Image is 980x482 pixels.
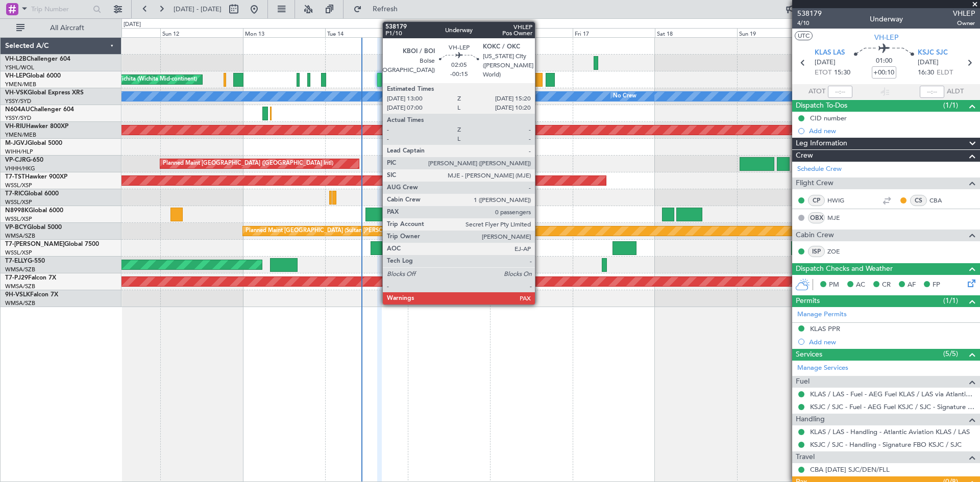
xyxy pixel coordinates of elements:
[827,247,850,256] a: ZOE
[490,28,572,37] div: Thu 16
[5,114,31,122] a: YSSY/SYD
[953,8,975,19] span: VHLEP
[796,177,834,189] span: Flight Crew
[5,224,27,231] span: VP-BCY
[5,241,99,247] a: T7-[PERSON_NAME]Global 7500
[796,349,822,361] span: Services
[943,100,958,111] span: (1/1)
[5,73,61,79] a: VH-LEPGlobal 6000
[5,208,63,214] a: N8998KGlobal 6000
[797,310,847,320] a: Manage Permits
[870,14,903,24] div: Underway
[929,196,952,205] a: CBA
[797,19,822,28] span: 4/10
[828,86,852,98] input: --:--
[953,19,975,28] span: Owner
[5,81,36,88] a: YMEN/MEB
[796,263,893,275] span: Dispatch Checks and Weather
[5,56,27,62] span: VH-L2B
[5,123,26,130] span: VH-RIU
[808,87,825,97] span: ATOT
[5,275,28,281] span: T7-PJ29
[655,28,737,37] div: Sat 18
[5,249,32,257] a: WSSL/XSP
[5,215,32,223] a: WSSL/XSP
[815,68,831,78] span: ETOT
[5,299,35,307] a: WMSA/SZB
[809,126,975,135] div: Add new
[5,232,35,240] a: WMSA/SZB
[11,20,111,36] button: All Aircraft
[5,174,67,180] a: T7-TSTHawker 900XP
[918,48,948,58] span: KSJC SJC
[163,156,333,171] div: Planned Maint [GEOGRAPHIC_DATA] ([GEOGRAPHIC_DATA] Intl)
[70,72,197,87] div: Unplanned Maint Wichita (Wichita Mid-continent)
[829,280,839,290] span: PM
[874,32,898,43] span: VH-LEP
[5,241,64,247] span: T7-[PERSON_NAME]
[5,258,45,264] a: T7-ELLYG-550
[613,89,636,104] div: No Crew
[797,363,848,373] a: Manage Services
[796,230,834,241] span: Cabin Crew
[808,246,825,257] div: ISP
[243,28,325,37] div: Mon 13
[325,28,407,37] div: Tue 14
[5,64,34,71] a: YSHL/WOL
[827,196,850,205] a: HWIG
[918,68,934,78] span: 16:30
[5,283,35,290] a: WMSA/SZB
[5,292,58,298] a: 9H-VSLKFalcon 7X
[5,182,32,189] a: WSSL/XSP
[834,68,850,78] span: 15:30
[5,123,68,130] a: VH-RIUHawker 800XP
[795,31,813,40] button: UTC
[5,258,28,264] span: T7-ELLY
[5,107,74,113] a: N604AUChallenger 604
[933,280,940,290] span: FP
[5,90,28,96] span: VH-VSK
[810,390,975,398] a: KLAS / LAS - Fuel - AEG Fuel KLAS / LAS via Atlantic (EJ Asia Only)
[797,8,822,19] span: 538179
[5,140,28,146] span: M-JGVJ
[5,56,70,62] a: VH-L2BChallenger 604
[796,376,810,388] span: Fuel
[246,223,483,239] div: Planned Maint [GEOGRAPHIC_DATA] (Sultan [PERSON_NAME] [PERSON_NAME] - Subang)
[5,97,31,105] a: YSSY/SYD
[918,58,939,68] span: [DATE]
[573,28,655,37] div: Fri 17
[810,440,962,449] a: KSJC / SJC - Handling - Signature FBO KSJC / SJC
[943,295,958,306] span: (1/1)
[5,157,26,163] span: VP-CJR
[5,90,84,96] a: VH-VSKGlobal Express XRS
[808,212,825,223] div: OBX
[5,131,36,139] a: YMEN/MEB
[809,338,975,346] div: Add new
[27,24,108,32] span: All Aircraft
[810,427,970,436] a: KLAS / LAS - Handling - Atlantic Aviation KLAS / LAS
[796,150,813,162] span: Crew
[408,28,490,37] div: Wed 15
[810,114,847,122] div: CID number
[937,68,953,78] span: ELDT
[31,2,90,17] input: Trip Number
[349,1,410,17] button: Refresh
[5,266,35,273] a: WMSA/SZB
[797,164,842,174] a: Schedule Crew
[5,275,56,281] a: T7-PJ29Falcon 7X
[815,58,836,68] span: [DATE]
[796,295,820,307] span: Permits
[876,56,892,66] span: 01:00
[827,213,850,222] a: MJE
[5,198,32,206] a: WSSL/XSP
[810,402,975,411] a: KSJC / SJC - Fuel - AEG Fuel KSJC / SJC - Signature (EJ Asia Only)
[5,165,35,172] a: VHHH/HKG
[5,73,26,79] span: VH-LEP
[5,292,30,298] span: 9H-VSLK
[810,324,840,333] div: KLAS PPR
[808,195,825,206] div: CP
[815,48,845,58] span: KLAS LAS
[5,174,25,180] span: T7-TST
[5,224,62,231] a: VP-BCYGlobal 5000
[908,280,916,290] span: AF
